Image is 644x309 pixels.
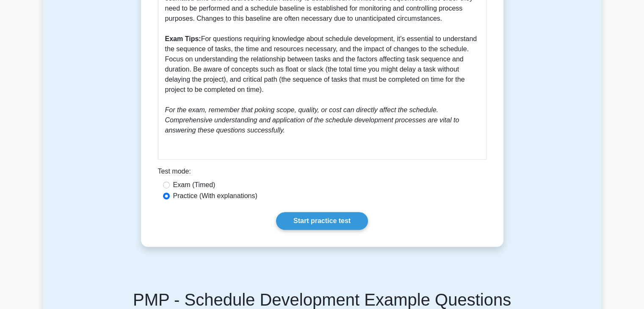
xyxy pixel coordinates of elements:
label: Exam (Timed) [173,180,216,190]
i: For the exam, remember that poking scope, quality, or cost can directly affect the schedule. Comp... [165,106,459,134]
b: Exam Tips: [165,35,201,42]
a: Start practice test [276,212,368,230]
label: Practice (With explanations) [173,191,257,201]
div: Test mode: [158,166,486,180]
